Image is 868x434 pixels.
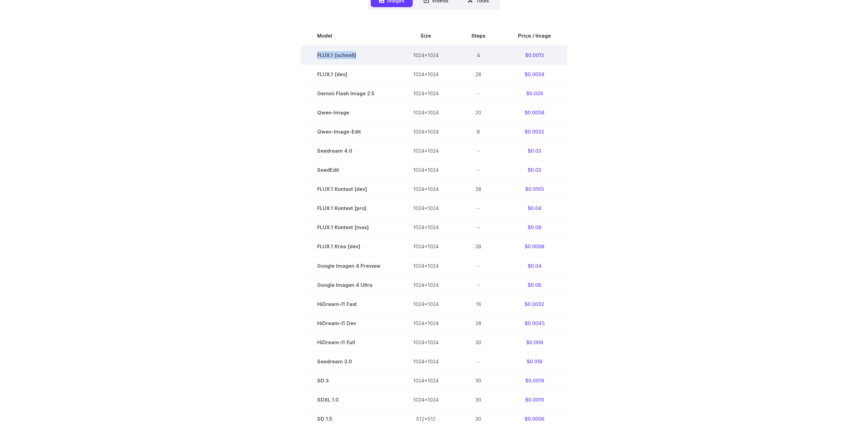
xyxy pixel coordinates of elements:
[301,352,397,371] td: Seedream 3.0
[455,122,502,141] td: 8
[301,65,397,84] td: FLUX.1 [dev]
[502,103,567,122] td: $0.0058
[397,199,455,218] td: 1024x1024
[397,84,455,103] td: 1024x1024
[502,237,567,256] td: $0.0098
[455,45,502,65] td: 4
[397,180,455,199] td: 1024x1024
[455,218,502,237] td: -
[502,352,567,371] td: $0.018
[301,218,397,237] td: FLUX.1 Kontext [max]
[397,237,455,256] td: 1024x1024
[301,45,397,65] td: FLUX.1 [schnell]
[397,333,455,352] td: 1024x1024
[397,409,455,428] td: 512x512
[502,294,567,313] td: $0.0032
[301,371,397,390] td: SD 3
[317,89,380,97] span: Gemini Flash Image 2.5
[455,180,502,199] td: 28
[502,256,567,275] td: $0.04
[397,256,455,275] td: 1024x1024
[502,45,567,65] td: $0.0013
[301,390,397,409] td: SDXL 1.0
[502,313,567,333] td: $0.0045
[455,352,502,371] td: -
[502,180,567,199] td: $0.0105
[301,275,397,294] td: Google Imagen 4 Ultra
[301,160,397,180] td: SeedEdit
[455,409,502,428] td: 30
[397,45,455,65] td: 1024x1024
[455,275,502,294] td: -
[502,218,567,237] td: $0.08
[397,122,455,141] td: 1024x1024
[397,103,455,122] td: 1024x1024
[455,103,502,122] td: 20
[502,122,567,141] td: $0.0032
[301,294,397,313] td: HiDream-I1 Fast
[397,218,455,237] td: 1024x1024
[397,313,455,333] td: 1024x1024
[502,199,567,218] td: $0.04
[301,409,397,428] td: SD 1.5
[301,141,397,160] td: Seedream 4.0
[502,141,567,160] td: $0.03
[301,26,397,45] th: Model
[502,409,567,428] td: $0.0006
[397,275,455,294] td: 1024x1024
[301,313,397,333] td: HiDream-I1 Dev
[301,256,397,275] td: Google Imagen 4 Preview
[397,26,455,45] th: Size
[502,65,567,84] td: $0.0038
[455,26,502,45] th: Steps
[455,256,502,275] td: -
[397,352,455,371] td: 1024x1024
[455,65,502,84] td: 28
[397,141,455,160] td: 1024x1024
[301,333,397,352] td: HiDream-I1 Full
[502,371,567,390] td: $0.0019
[455,313,502,333] td: 28
[502,84,567,103] td: $0.039
[455,141,502,160] td: -
[455,390,502,409] td: 30
[455,333,502,352] td: 30
[455,160,502,180] td: -
[502,333,567,352] td: $0.009
[397,371,455,390] td: 1024x1024
[502,26,567,45] th: Price / Image
[502,275,567,294] td: $0.06
[455,371,502,390] td: 30
[455,237,502,256] td: 28
[397,390,455,409] td: 1024x1024
[301,180,397,199] td: FLUX.1 Kontext [dev]
[301,122,397,141] td: Qwen-Image-Edit
[397,294,455,313] td: 1024x1024
[301,237,397,256] td: FLUX.1 Krea [dev]
[397,65,455,84] td: 1024x1024
[455,199,502,218] td: -
[301,103,397,122] td: Qwen-Image
[301,199,397,218] td: FLUX.1 Kontext [pro]
[397,160,455,180] td: 1024x1024
[502,160,567,180] td: $0.03
[455,294,502,313] td: 16
[502,390,567,409] td: $0.0019
[455,84,502,103] td: -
